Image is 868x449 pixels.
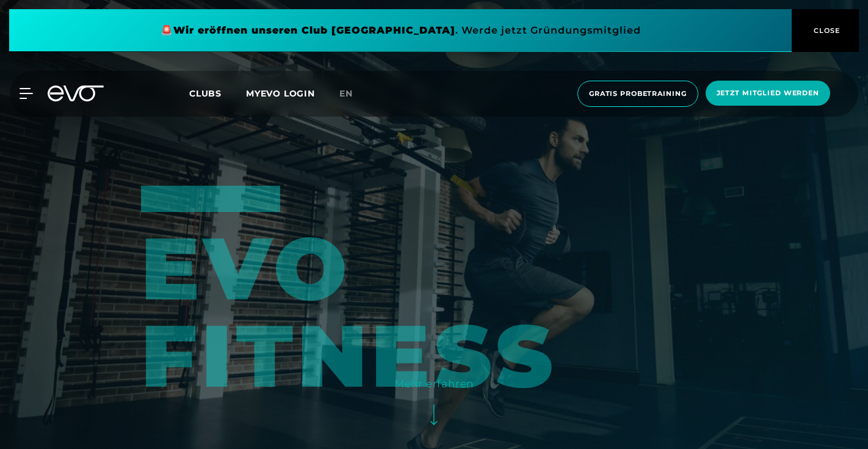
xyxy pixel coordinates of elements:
[589,89,687,99] span: Gratis Probetraining
[811,25,841,36] span: CLOSE
[339,87,367,101] a: en
[394,374,474,393] div: Mehr erfahren
[339,88,353,99] span: en
[574,81,702,107] a: Gratis Probetraining
[394,374,474,437] button: Mehr erfahren
[189,87,246,99] a: Clubs
[717,88,819,98] span: Jetzt Mitglied werden
[141,186,668,398] div: EVO Fitness
[702,81,834,107] a: Jetzt Mitglied werden
[246,88,315,99] a: MYEVO LOGIN
[189,88,222,99] span: Clubs
[792,9,859,52] button: CLOSE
